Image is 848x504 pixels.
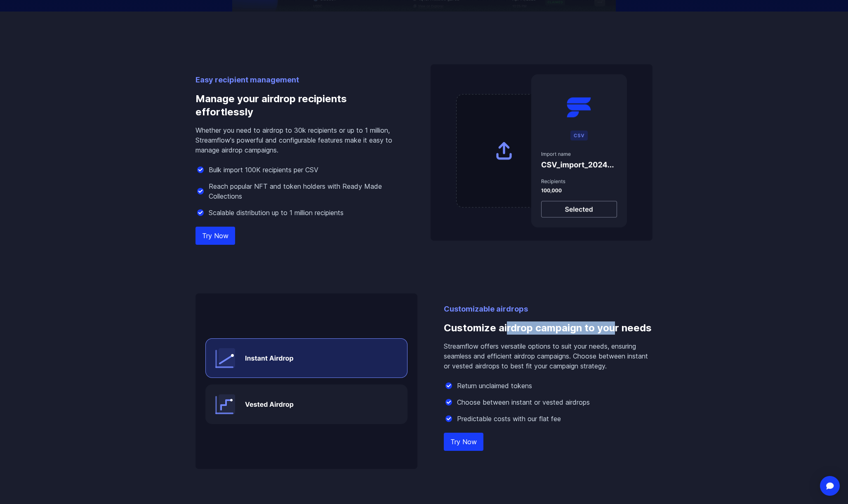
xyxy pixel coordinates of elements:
[444,303,652,315] p: Customizable airdrops
[457,397,590,407] p: Choose between instant or vested airdrops
[444,433,483,451] a: Try Now
[820,476,840,496] div: Open Intercom Messenger
[444,341,652,371] p: Streamflow offers versatile options to suit your needs, ensuring seamless and efficient airdrop c...
[457,381,532,391] p: Return unclaimed tokens
[209,208,344,218] p: Scalable distribution up to 1 million recipients
[444,315,652,341] h3: Customize airdrop campaign to your needs
[209,165,318,175] p: Bulk import 100K recipients per CSV
[196,227,235,245] a: Try Now
[196,125,404,155] p: Whether you need to airdrop to 30k recipients or up to 1 million, Streamflow's powerful and confi...
[431,64,652,241] img: Manage your airdrop recipients effortlessly
[196,74,404,86] p: Easy recipient management
[196,86,404,125] h3: Manage your airdrop recipients effortlessly
[196,293,417,469] img: Customize airdrop campaign to your needs
[209,181,404,201] p: Reach popular NFT and token holders with Ready Made Collections
[457,414,561,424] p: Predictable costs with our flat fee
